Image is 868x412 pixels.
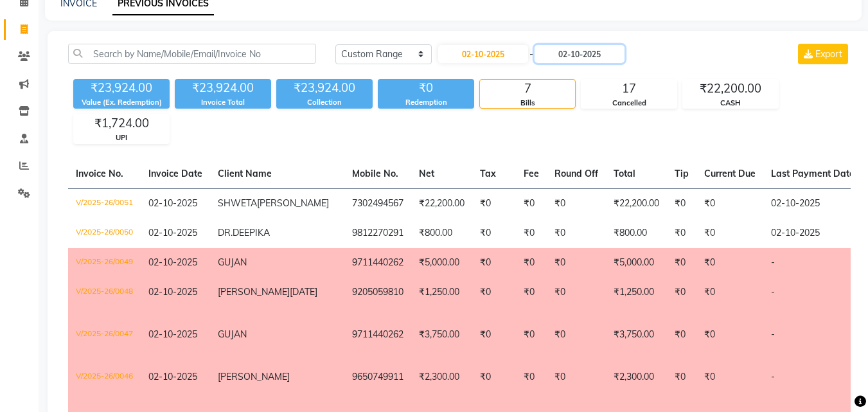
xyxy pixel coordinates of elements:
td: ₹1,250.00 [606,278,667,320]
td: 9711440262 [344,248,411,278]
td: ₹0 [472,320,516,363]
div: Cancelled [581,98,677,109]
td: ₹2,300.00 [606,363,667,405]
td: ₹22,200.00 [411,188,472,219]
td: ₹0 [547,363,606,405]
td: ₹3,750.00 [411,320,472,363]
span: Round Off [554,168,598,179]
td: V/2025-26/0047 [68,320,141,363]
span: [PERSON_NAME] [218,286,290,298]
div: Value (Ex. Redemption) [73,97,170,108]
span: SHWETA [218,197,257,209]
span: Export [815,48,842,60]
span: - [529,48,533,61]
td: - [763,320,862,363]
span: DR.DEEPIKA [218,227,270,238]
input: End Date [535,45,624,63]
span: Invoice Date [148,168,202,179]
span: Tip [675,168,689,179]
span: 02-10-2025 [148,328,197,340]
div: ₹23,924.00 [276,79,373,97]
span: Client Name [218,168,272,179]
span: Tax [480,168,496,179]
span: GUJAN [218,256,247,268]
td: V/2025-26/0051 [68,188,141,219]
td: ₹800.00 [606,219,667,248]
div: Redemption [378,97,474,108]
td: ₹0 [472,278,516,320]
span: [PERSON_NAME] [218,371,290,382]
div: Invoice Total [175,97,271,108]
td: 02-10-2025 [763,219,862,248]
td: ₹800.00 [411,219,472,248]
span: 02-10-2025 [148,197,197,209]
td: ₹2,300.00 [411,363,472,405]
td: V/2025-26/0046 [68,363,141,405]
td: ₹0 [667,363,696,405]
span: [DATE] [290,286,317,298]
td: ₹1,250.00 [411,278,472,320]
td: ₹0 [667,248,696,278]
div: ₹23,924.00 [73,79,170,97]
span: 02-10-2025 [148,371,197,382]
td: ₹0 [547,320,606,363]
td: ₹0 [472,248,516,278]
button: Export [798,44,848,64]
span: [PERSON_NAME] [257,197,329,209]
td: ₹0 [547,219,606,248]
span: 02-10-2025 [148,256,197,268]
td: V/2025-26/0049 [68,248,141,278]
span: Invoice No. [76,168,123,179]
td: V/2025-26/0048 [68,278,141,320]
td: ₹0 [696,248,763,278]
td: V/2025-26/0050 [68,219,141,248]
td: ₹0 [547,278,606,320]
td: ₹0 [667,219,696,248]
div: 17 [581,80,677,98]
td: ₹0 [696,219,763,248]
td: ₹0 [696,278,763,320]
td: ₹5,000.00 [606,248,667,278]
td: 7302494567 [344,188,411,219]
td: ₹0 [547,188,606,219]
span: Current Due [704,168,756,179]
td: ₹0 [547,248,606,278]
td: 9812270291 [344,219,411,248]
td: 02-10-2025 [763,188,862,219]
td: ₹0 [516,278,547,320]
td: ₹0 [667,188,696,219]
td: ₹0 [472,188,516,219]
td: ₹0 [516,188,547,219]
td: - [763,248,862,278]
div: 7 [480,80,575,98]
div: Collection [276,97,373,108]
div: ₹1,724.00 [74,114,169,132]
span: Net [419,168,434,179]
td: ₹0 [472,219,516,248]
td: ₹0 [696,188,763,219]
span: 02-10-2025 [148,286,197,298]
td: ₹0 [516,248,547,278]
td: 9205059810 [344,278,411,320]
input: Search by Name/Mobile/Email/Invoice No [68,44,316,64]
span: Mobile No. [352,168,398,179]
td: - [763,363,862,405]
td: ₹0 [696,320,763,363]
td: ₹5,000.00 [411,248,472,278]
span: Total [614,168,635,179]
span: Last Payment Date [771,168,855,179]
td: ₹0 [667,320,696,363]
div: ₹22,200.00 [683,80,778,98]
td: ₹0 [516,363,547,405]
div: Bills [480,98,575,109]
td: ₹0 [472,363,516,405]
td: ₹22,200.00 [606,188,667,219]
span: GUJAN [218,328,247,340]
span: 02-10-2025 [148,227,197,238]
span: Fee [524,168,539,179]
td: ₹3,750.00 [606,320,667,363]
div: CASH [683,98,778,109]
input: Start Date [438,45,528,63]
td: ₹0 [516,219,547,248]
td: - [763,278,862,320]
